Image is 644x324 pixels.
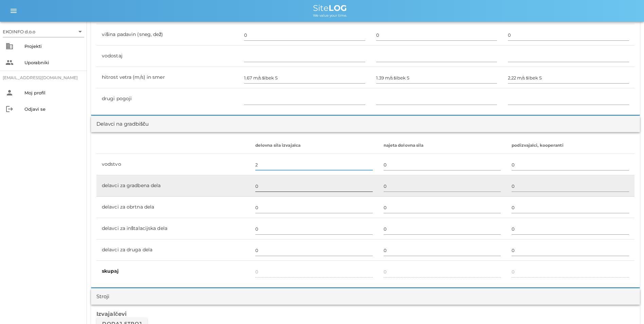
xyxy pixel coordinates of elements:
[96,46,239,67] td: vodostaj
[24,106,81,112] div: Odjavi se
[96,24,239,46] td: višina padavin (sneg, dež)
[96,310,634,318] h3: Izvajalčevi
[96,293,109,301] div: Stroji
[512,245,629,256] input: 0
[96,88,239,109] td: drugi pogoji
[384,159,501,170] input: 0
[96,120,149,128] div: Delavci na gradbišču
[512,159,629,170] input: 0
[329,3,347,13] b: LOG
[24,90,81,95] div: Moj profil
[512,223,629,234] input: 0
[3,29,35,35] div: EKOINFO d.o.o
[313,13,347,18] span: We value your time.
[102,268,119,274] b: skupaj
[96,239,250,261] td: delavci za druga dela
[3,26,84,37] div: EKOINFO d.o.o
[96,154,250,175] td: vodstvo
[10,7,18,15] i: menu
[5,58,14,67] i: people
[5,42,14,50] i: business
[384,223,501,234] input: 0
[255,245,373,256] input: 0
[96,67,239,88] td: hitrost vetra (m/s) in smer
[96,218,250,239] td: delavci za inštalacijska dela
[506,138,634,154] th: podizvajalci, kooperanti
[378,138,507,154] th: najeta dolovna sila
[76,28,84,36] i: arrow_drop_down
[313,3,347,13] span: Site
[250,138,378,154] th: delovna sila izvajalca
[512,181,629,192] input: 0
[512,202,629,213] input: 0
[384,202,501,213] input: 0
[24,60,81,65] div: Uporabniki
[547,251,644,324] div: Pripomoček za klepet
[5,89,14,97] i: person
[24,43,81,49] div: Projekti
[96,175,250,197] td: delavci za gradbena dela
[255,159,373,170] input: 0
[5,105,14,113] i: logout
[384,181,501,192] input: 0
[547,251,644,324] iframe: Chat Widget
[255,202,373,213] input: 0
[96,197,250,218] td: delavci za obrtna dela
[255,223,373,234] input: 0
[255,181,373,192] input: 0
[384,245,501,256] input: 0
